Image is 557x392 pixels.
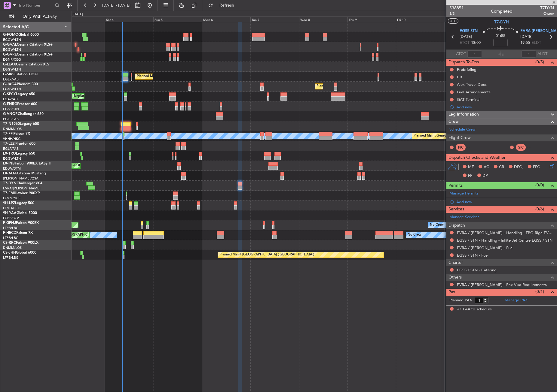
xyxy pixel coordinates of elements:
span: Dispatch To-Dos [448,59,479,66]
button: UTC [448,18,458,24]
a: EGGW/LTN [3,47,21,52]
div: Sun 5 [153,17,202,22]
span: DFC, [514,164,523,170]
a: EVRA/[PERSON_NAME] [3,186,40,191]
a: LFPB/LBG [3,255,19,260]
a: LFMD/CEQ [3,206,20,210]
span: F-HECD [3,231,16,235]
div: Alex Travel Docs [457,82,487,87]
a: LGAV/ATH [3,97,19,101]
span: Owner [540,11,554,16]
span: CR [499,164,504,170]
label: Planned PAX [449,297,472,303]
span: [DATE] - [DATE] [102,3,130,8]
a: EVRA / [PERSON_NAME] - Pax Visa Requirements [457,282,547,287]
a: DNMM/LOS [3,246,22,250]
span: G-LEAX [3,63,16,66]
a: F-HECDFalcon 7X [3,231,33,235]
a: T7-FFIFalcon 7X [3,132,30,136]
a: Manage Permits [449,191,479,197]
input: --:-- [467,50,482,58]
div: Add new [456,199,554,204]
div: Prebriefing [457,67,476,72]
span: G-JAGA [3,83,17,86]
a: EDLW/DTM [3,166,21,171]
span: Flight Crew [448,134,471,141]
a: 9H-LPZLegacy 500 [3,201,34,205]
span: 536851 [449,5,464,11]
span: Refresh [214,3,240,8]
span: LX-AOA [3,172,17,175]
a: LX-AOACitation Mustang [3,172,46,175]
a: G-JAGAPhenom 300 [3,83,38,86]
a: CS-JHHGlobal 6000 [3,251,36,255]
a: EGGW/LTN [3,67,21,72]
div: Planned Maint [GEOGRAPHIC_DATA] ([GEOGRAPHIC_DATA]) [317,82,411,91]
div: No Crew [430,221,444,230]
span: FP [468,173,473,179]
div: Planned Maint [GEOGRAPHIC_DATA] [48,161,105,170]
div: Thu 9 [347,17,396,22]
div: - - [467,145,481,150]
a: EGGW/LTN [3,38,21,42]
span: T7DYN [540,5,554,11]
span: Crew [448,118,459,125]
div: Sat 4 [105,17,153,22]
a: Manage Services [449,214,479,220]
a: EGLF/FAB [3,77,19,82]
div: Planned Maint [GEOGRAPHIC_DATA] ([GEOGRAPHIC_DATA]) [137,72,231,81]
span: DP [482,173,488,179]
a: DNMM/LOS [3,127,22,131]
a: EGGW/LTN [3,156,21,161]
a: G-GAALCessna Citation XLS+ [3,43,53,47]
div: Add new [456,104,554,110]
a: EGLF/FAB [3,146,19,151]
span: 18:00 [471,40,481,46]
a: T7-LZZIPraetor 600 [3,142,35,146]
a: F-GPNJFalcon 900EX [3,221,39,225]
span: G-SIRS [3,73,14,76]
a: EGNR/CEG [3,57,21,62]
span: T7-DYN [3,182,17,185]
span: G-ENRG [3,102,17,106]
span: [DATE] [520,34,533,40]
span: MF [468,164,474,170]
span: Only With Activity [16,14,63,19]
span: CS-RRC [3,241,16,245]
span: Leg Information [448,111,479,118]
div: SIC [516,144,526,151]
span: (0/1) [535,288,544,295]
a: VHHH/HKG [3,137,21,141]
a: EGGW/LTN [3,87,21,92]
span: T7-FFI [3,132,14,136]
a: G-LEAXCessna Citation XLS [3,63,49,66]
input: Trip Number [18,1,53,10]
span: G-FOMO [3,33,18,37]
a: G-SPCYLegacy 650 [3,92,35,96]
span: Services [448,206,464,213]
div: PIC [456,144,466,151]
a: EGSS / STN - Catering [457,267,497,273]
button: Only With Activity [7,12,65,21]
div: CB [457,74,462,80]
button: Refresh [205,1,241,10]
span: FFC [533,164,540,170]
span: Others [448,274,462,281]
span: 9H-YAA [3,211,17,215]
span: EGSS STN [460,28,478,34]
a: G-ENRGPraetor 600 [3,102,37,106]
span: T7-N1960 [3,122,20,126]
span: G-GAAL [3,43,17,47]
span: [DATE] [460,34,472,40]
a: T7-EMIHawker 900XP [3,191,40,195]
div: Wed 8 [299,17,347,22]
div: Completed [491,8,513,14]
span: 19:55 [520,40,530,46]
span: ETOT [460,40,470,46]
div: Planned Maint [GEOGRAPHIC_DATA] ([GEOGRAPHIC_DATA]) [219,250,314,259]
a: G-FOMOGlobal 6000 [3,33,39,37]
a: T7-N1960Legacy 650 [3,122,39,126]
span: Permits [448,182,463,189]
span: 9H-LPZ [3,201,15,205]
a: EVRA / [PERSON_NAME] - Handling - FBO Riga EVRA / [PERSON_NAME] [457,230,554,235]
